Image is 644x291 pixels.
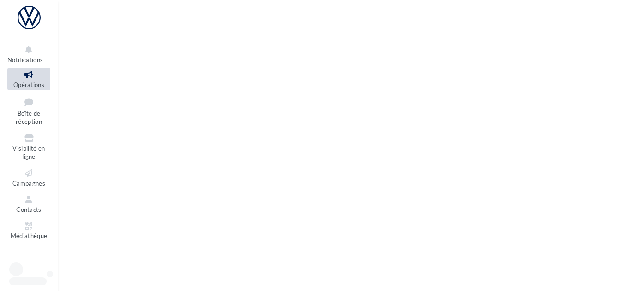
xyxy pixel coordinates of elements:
a: Campagnes [7,166,50,189]
span: Campagnes [12,180,45,187]
a: Contacts [7,192,50,215]
a: Opérations [7,68,50,90]
span: Boîte de réception [16,110,42,126]
span: Notifications [7,56,43,64]
span: Contacts [16,206,42,213]
span: Opérations [13,81,44,88]
span: Visibilité en ligne [12,145,45,161]
span: Médiathèque [11,233,48,240]
a: Visibilité en ligne [7,131,50,163]
a: Boîte de réception [7,94,50,128]
a: Médiathèque [7,219,50,242]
